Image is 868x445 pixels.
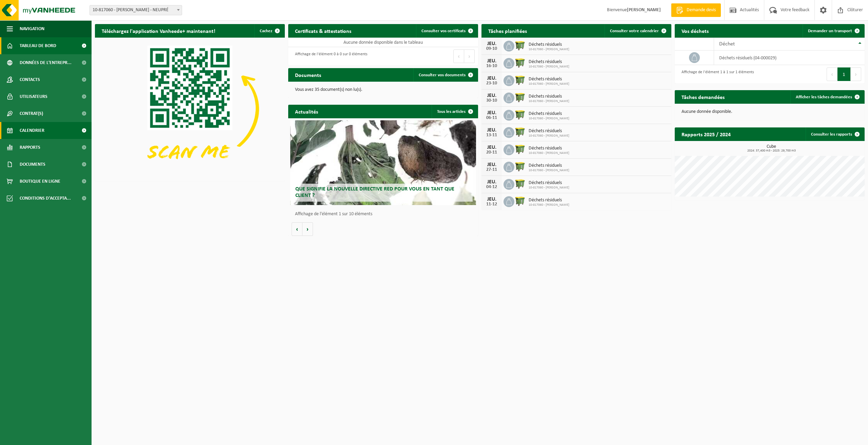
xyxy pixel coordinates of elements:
[803,24,864,38] a: Demander un transport
[485,179,498,185] div: JEU.
[837,67,851,81] button: 1
[419,73,466,77] span: Consulter vos documents
[485,127,498,133] div: JEU.
[485,64,498,68] div: 16-10
[529,163,569,168] span: Déchets résiduels
[485,202,498,207] div: 11-12
[295,87,471,92] p: Vous avez 35 document(s) non lu(s).
[678,67,754,82] div: Affichage de l'élément 1 à 1 sur 1 éléments
[485,185,498,189] div: 04-12
[485,110,498,116] div: JEU.
[421,29,466,33] span: Consulter vos certificats
[485,41,498,46] div: JEU.
[529,82,569,86] span: 10-817060 - [PERSON_NAME]
[485,167,498,172] div: 27-11
[514,126,526,138] img: WB-1100-HPE-GN-50
[485,46,498,51] div: 09-10
[95,38,285,180] img: Download de VHEPlus App
[413,68,477,82] a: Consulter vos documents
[302,222,313,236] button: Volgende
[827,67,837,81] button: Previous
[529,99,569,103] span: 10-817060 - [PERSON_NAME]
[288,105,325,118] h2: Actualités
[20,122,44,139] span: Calendrier
[610,29,659,33] span: Consulter votre calendrier
[627,7,661,13] strong: [PERSON_NAME]
[719,41,735,47] span: Déchet
[288,38,478,47] td: Aucune donnée disponible dans le tableau
[529,59,569,65] span: Déchets résiduels
[529,77,569,82] span: Déchets résiduels
[20,139,40,156] span: Rapports
[605,24,671,38] a: Consulter votre calendrier
[295,212,475,217] p: Affichage de l'élément 1 sur 10 éléments
[254,24,284,38] button: Cachez
[292,49,368,64] div: Affichage de l'élément 0 à 0 sur 0 éléments
[288,68,328,81] h2: Documents
[514,178,526,189] img: WB-1100-HPE-GN-50
[806,127,864,141] a: Consulter les rapports
[20,105,43,122] span: Contrat(s)
[485,162,498,167] div: JEU.
[485,58,498,64] div: JEU.
[20,173,60,190] span: Boutique en ligne
[514,161,526,172] img: WB-1100-HPE-GN-50
[20,71,40,88] span: Contacts
[481,24,534,37] h2: Tâches planifiées
[485,76,498,81] div: JEU.
[20,156,45,173] span: Documents
[514,74,526,86] img: WB-1100-HPE-GN-50
[514,40,526,51] img: WB-1100-HPE-GN-50
[685,7,717,14] span: Demande devis
[290,120,476,205] a: Que signifie la nouvelle directive RED pour vous en tant que client ?
[292,222,302,236] button: Vorige
[514,109,526,120] img: WB-1100-HPE-GN-50
[529,146,569,151] span: Déchets résiduels
[529,42,569,47] span: Déchets résiduels
[485,145,498,150] div: JEU.
[485,81,498,86] div: 23-10
[678,149,865,153] span: 2024: 37,400 m3 - 2025: 29,700 m3
[20,20,44,37] span: Navigation
[529,151,569,155] span: 10-817060 - [PERSON_NAME]
[485,93,498,98] div: JEU.
[453,49,464,63] button: Previous
[288,24,358,37] h2: Certificats & attestations
[514,143,526,155] img: WB-1100-HPE-GN-50
[432,105,477,118] a: Tous les articles
[260,29,272,33] span: Cachez
[95,24,222,37] h2: Téléchargez l'application Vanheede+ maintenant!
[20,190,71,207] span: Conditions d'accepta...
[714,50,865,65] td: déchets résiduels (04-000029)
[485,197,498,202] div: JEU.
[682,109,858,114] p: Aucune donnée disponible.
[90,5,182,15] span: 10-817060 - CAPUTI STEPHANE - NEUPRÉ
[514,92,526,103] img: WB-1100-HPE-GN-50
[675,90,731,103] h2: Tâches demandées
[529,117,569,121] span: 10-817060 - [PERSON_NAME]
[671,3,721,17] a: Demande devis
[416,24,477,38] a: Consulter vos certificats
[808,29,852,33] span: Demander un transport
[485,116,498,120] div: 06-11
[851,67,861,81] button: Next
[485,98,498,103] div: 30-10
[464,49,475,63] button: Next
[529,65,569,69] span: 10-817060 - [PERSON_NAME]
[529,168,569,173] span: 10-817060 - [PERSON_NAME]
[529,198,569,203] span: Déchets résiduels
[20,54,72,71] span: Données de l'entrepr...
[90,5,182,15] span: 10-817060 - CAPUTI STEPHANE - NEUPRÉ
[796,95,852,99] span: Afficher les tâches demandées
[790,90,864,104] a: Afficher les tâches demandées
[295,186,454,198] span: Que signifie la nouvelle directive RED pour vous en tant que client ?
[675,24,715,37] h2: Vos déchets
[529,47,569,52] span: 10-817060 - [PERSON_NAME]
[529,134,569,138] span: 10-817060 - [PERSON_NAME]
[529,94,569,99] span: Déchets résiduels
[485,133,498,138] div: 13-11
[20,88,47,105] span: Utilisateurs
[529,111,569,117] span: Déchets résiduels
[514,57,526,68] img: WB-1100-HPE-GN-50
[529,128,569,134] span: Déchets résiduels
